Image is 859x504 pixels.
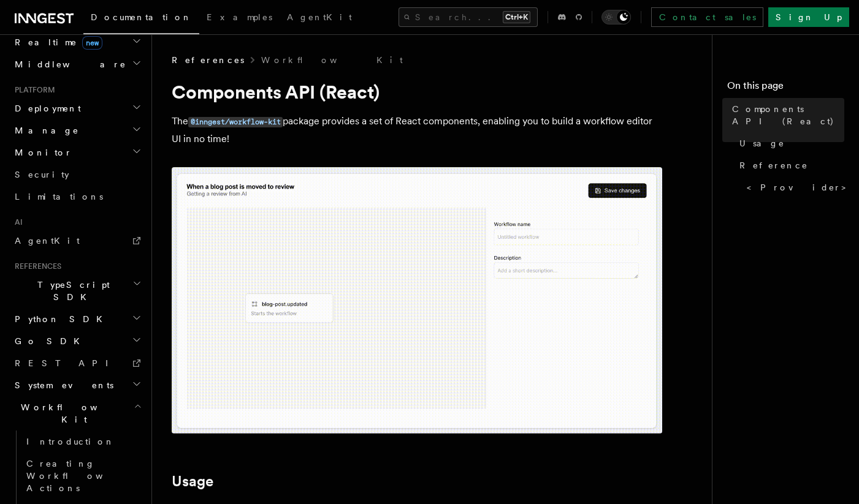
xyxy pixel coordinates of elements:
button: Middleware [10,53,144,75]
button: Realtimenew [10,31,144,53]
a: AgentKit [280,4,359,33]
code: @inngest/workflow-kit [188,117,283,127]
a: Limitations [10,186,144,208]
span: Documentation [91,12,192,22]
span: References [172,54,244,66]
a: Usage [172,473,213,490]
span: Reference [739,159,808,171]
a: Usage [735,132,844,154]
a: Contact sales [651,7,763,27]
p: The package provides a set of React components, enabling you to build a workflow editor UI in no ... [172,113,662,148]
button: Toggle dark mode [601,10,631,24]
span: System events [10,379,113,391]
a: @inngest/workflow-kit [188,115,283,127]
a: Workflow Kit [261,54,403,66]
a: Introduction [21,431,144,453]
button: Monitor [10,141,144,164]
span: Workflow Kit [10,401,134,426]
button: Deployment [10,97,144,119]
button: TypeScript SDK [10,274,144,308]
kbd: Ctrl+K [503,11,530,23]
span: Introduction [26,437,115,446]
a: Sign Up [768,7,849,27]
a: REST API [10,352,144,374]
button: System events [10,374,144,396]
span: Go SDK [10,335,87,347]
button: Search...Ctrl+K [399,7,538,27]
span: AgentKit [287,12,352,22]
a: Examples [199,4,280,33]
a: <Provider> [742,176,844,198]
span: new [82,36,102,50]
span: Limitations [15,192,103,201]
span: Creating Workflow Actions [26,459,133,493]
a: AgentKit [10,230,144,252]
h4: On this page [727,78,844,98]
a: Reference [735,154,844,176]
span: REST API [15,358,119,368]
span: Components API (React) [732,103,844,127]
button: Go SDK [10,330,144,352]
button: Python SDK [10,308,144,330]
a: Security [10,164,144,186]
span: Platform [10,85,55,95]
button: Workflow Kit [10,396,144,431]
a: Creating Workflow Actions [21,453,144,499]
span: AgentKit [15,236,80,246]
a: Components API (React) [727,98,844,132]
a: Documentation [83,4,199,34]
span: Examples [207,12,272,22]
span: Usage [739,137,785,149]
span: Manage [10,124,79,137]
span: Python SDK [10,313,110,325]
span: Monitor [10,146,72,159]
span: Middleware [10,58,126,70]
span: <Provider> [747,181,855,194]
span: Security [15,170,69,179]
img: workflow-kit-announcement-video-loop.gif [172,167,662,434]
span: AI [10,217,23,227]
h1: Components API (React) [172,81,662,103]
span: TypeScript SDK [10,279,132,303]
span: Deployment [10,102,81,115]
span: References [10,261,61,271]
span: Realtime [10,36,102,48]
button: Manage [10,119,144,141]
